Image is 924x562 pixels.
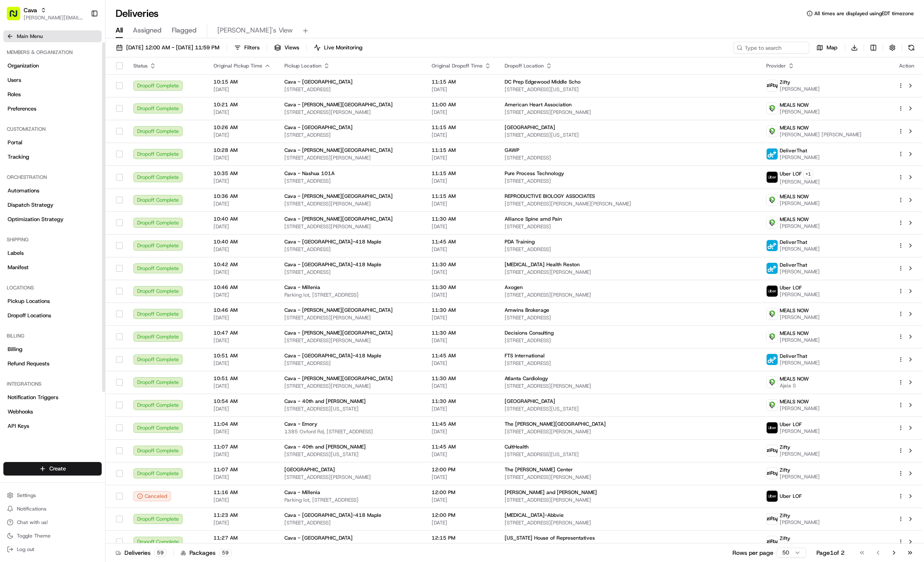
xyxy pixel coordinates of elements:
span: Wisdom [PERSON_NAME] [26,131,90,138]
span: 10:35 AM [213,170,271,177]
a: Webhooks [3,405,102,419]
span: 11:30 AM [432,398,491,405]
a: Refund Requests [3,357,102,370]
span: [PERSON_NAME] [780,108,820,115]
img: melas_now_logo.png [767,308,778,319]
button: See all [131,108,154,119]
img: profile_deliverthat_partner.png [767,149,778,159]
span: [DATE] [432,360,491,367]
span: DeliverThat [780,239,807,246]
span: Provider [766,62,786,69]
span: DeliverThat [780,147,807,154]
span: 10:42 AM [213,261,271,268]
span: Optimization Strategy [8,216,64,223]
span: DeliverThat [780,262,807,268]
span: 11:15 AM [432,124,491,131]
span: [PERSON_NAME] [780,86,820,92]
button: Chat with us! [3,516,102,528]
span: API Keys [8,422,29,430]
span: 10:26 AM [213,124,271,131]
span: 11:30 AM [432,330,491,336]
span: Users [8,76,21,84]
span: 11:07 AM [213,443,271,450]
span: Amwins Brokerage [505,307,549,313]
h1: Deliveries [116,7,159,20]
span: Assigned [133,25,162,35]
span: [DATE] [432,314,491,321]
span: [DATE] [432,132,491,138]
span: [DATE] [432,178,491,184]
span: Cava - [PERSON_NAME][GEOGRAPHIC_DATA] [284,147,393,154]
span: Preferences [8,105,36,113]
a: 💻API Documentation [68,186,139,201]
span: [PERSON_NAME] [780,154,820,161]
div: Locations [3,281,102,295]
span: [PERSON_NAME] [780,223,820,230]
a: Portal [3,136,102,149]
span: [DATE] [432,223,491,230]
img: zifty-logo-trans-sq.png [767,80,778,91]
span: Chat with us! [17,519,48,526]
span: [STREET_ADDRESS][PERSON_NAME] [505,383,753,389]
a: 📗Knowledge Base [5,186,68,201]
span: [STREET_ADDRESS] [284,269,418,276]
span: [DATE] [432,200,491,207]
span: Cava - [PERSON_NAME][GEOGRAPHIC_DATA] [284,307,393,313]
span: 11:30 AM [432,307,491,313]
span: Original Pickup Time [213,62,262,69]
p: Welcome 👋 [8,34,154,48]
span: PDA Training [505,238,535,245]
img: zifty-logo-trans-sq.png [767,536,778,547]
span: Views [284,44,299,51]
span: Tracking [8,153,29,161]
img: 8571987876998_91fb9ceb93ad5c398215_72.jpg [18,81,33,96]
span: 10:51 AM [213,352,271,359]
button: Notifications [3,503,102,515]
span: Refund Requests [8,360,49,367]
span: • [70,154,73,161]
span: Cava - Nashua 101A [284,170,335,177]
span: 10:40 AM [213,216,271,222]
span: 10:54 AM [213,398,271,405]
div: Past conversations [8,110,57,117]
span: [STREET_ADDRESS] [505,154,753,161]
span: [PERSON_NAME] [780,428,820,435]
span: Cava [24,6,37,14]
input: Clear [22,55,139,64]
span: [STREET_ADDRESS][PERSON_NAME] [284,337,418,344]
span: 1385 Oxford Rd, [STREET_ADDRESS] [284,428,418,435]
span: [PERSON_NAME] [780,246,820,252]
span: 11:00 AM [432,101,491,108]
div: Action [898,62,916,69]
span: DC Prep Edgewood Middle Scho [505,78,581,85]
img: Gabrielle LeFevre [8,146,22,159]
span: MEALS NOW [780,216,809,223]
span: Cava - [GEOGRAPHIC_DATA]-418 Maple [284,238,381,245]
span: Labels [8,249,24,257]
button: Start new chat [143,84,154,94]
span: Cava - [PERSON_NAME][GEOGRAPHIC_DATA] [284,101,393,108]
span: [MEDICAL_DATA] Health Reston [505,261,580,268]
img: uber-new-logo.jpeg [767,422,778,433]
span: [DATE] [213,337,271,344]
img: uber-new-logo.jpeg [767,286,778,297]
span: Create [49,465,66,473]
span: Zifty [780,79,790,86]
span: Map [827,44,838,51]
img: melas_now_logo.png [767,195,778,205]
span: 10:46 AM [213,284,271,291]
span: [DATE] [213,360,271,367]
button: Log out [3,543,102,555]
span: [STREET_ADDRESS] [505,178,753,184]
span: 10:28 AM [213,147,271,154]
span: [STREET_ADDRESS] [284,132,418,138]
span: [DATE] [432,86,491,93]
span: MEALS NOW [780,102,809,108]
img: Nash [8,9,25,26]
div: Members & Organization [3,46,102,59]
button: Views [270,42,303,54]
span: Portal [8,139,22,146]
img: zifty-logo-trans-sq.png [767,468,778,479]
span: MEALS NOW [780,124,809,131]
span: [DATE] [213,86,271,93]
